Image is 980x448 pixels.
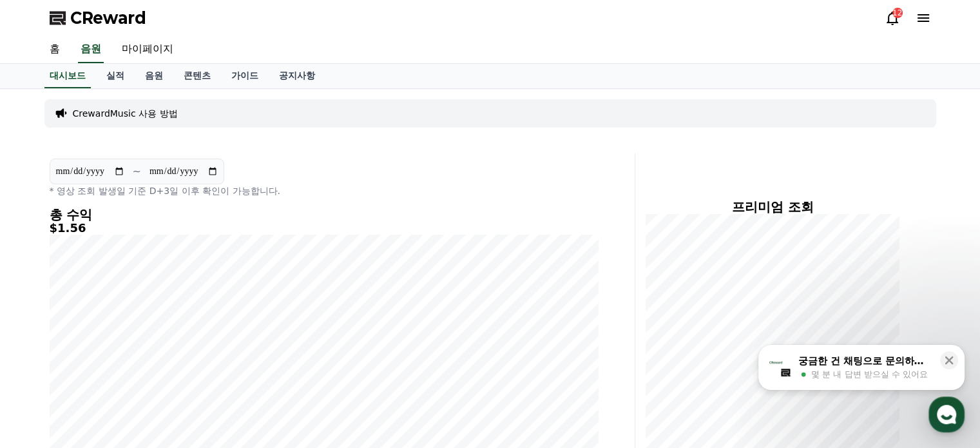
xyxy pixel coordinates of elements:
p: * 영상 조회 발생일 기준 D+3일 이후 확인이 가능합니다. [50,184,599,197]
span: CReward [70,8,146,28]
h4: 프리미엄 조회 [646,200,900,214]
a: 마이페이지 [111,36,184,63]
a: 홈 [4,341,85,373]
a: 대시보드 [44,64,91,88]
div: 12 [892,8,903,18]
p: ~ [133,164,141,179]
a: 음원 [78,36,104,63]
a: 설정 [166,341,247,373]
a: CrewardMusic 사용 방법 [73,107,178,120]
a: 대화 [85,341,166,373]
a: 콘텐츠 [173,64,221,88]
h4: 총 수익 [50,208,599,222]
a: 12 [885,10,900,26]
a: 공지사항 [269,64,325,88]
a: 실적 [96,64,135,88]
span: 대화 [118,361,133,371]
a: 가이드 [221,64,269,88]
a: CReward [50,8,146,28]
h5: $1.56 [50,222,599,235]
a: 홈 [39,36,70,63]
span: 설정 [199,360,215,371]
span: 홈 [41,360,48,371]
a: 음원 [135,64,173,88]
